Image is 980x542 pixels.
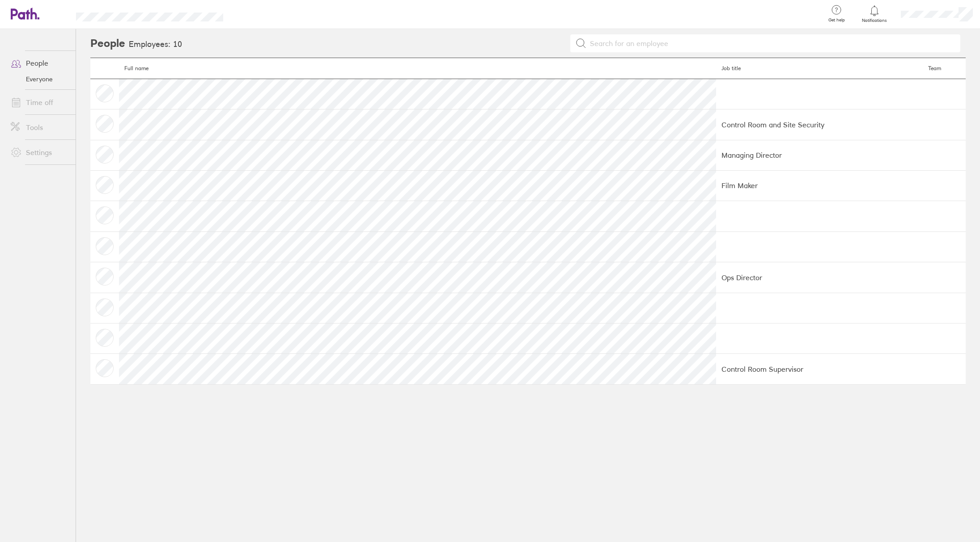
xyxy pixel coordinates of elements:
[716,58,922,79] th: Job title
[4,72,76,86] a: Everyone
[586,35,955,52] input: Search for an employee
[923,58,966,79] th: Team
[119,58,716,79] th: Full name
[860,4,889,23] a: Notifications
[716,140,922,170] td: Managing Director
[716,109,922,140] td: Control Room and Site Security
[716,354,922,384] td: Control Room Supervisor
[129,40,182,49] h3: Employees: 10
[822,17,851,23] span: Get help
[90,29,125,58] h2: People
[716,262,922,293] td: Ops Director
[4,118,76,136] a: Tools
[716,170,922,201] td: Film Maker
[4,143,76,161] a: Settings
[4,93,76,111] a: Time off
[4,54,76,72] a: People
[860,18,889,23] span: Notifications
